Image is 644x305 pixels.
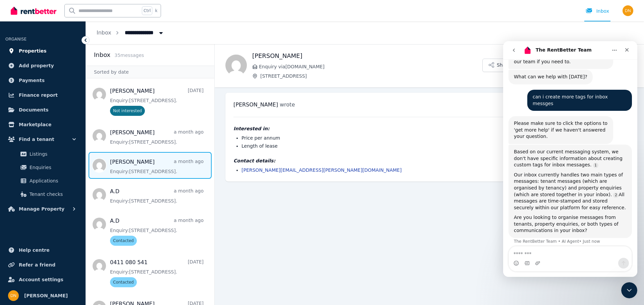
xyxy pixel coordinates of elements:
span: Find a tenant [19,135,54,143]
a: [PERSON_NAME][EMAIL_ADDRESS][PERSON_NAME][DOMAIN_NAME] [241,167,401,173]
li: Length of lease [241,143,625,149]
a: Account settings [5,273,80,286]
li: Price per annum [241,135,625,141]
a: Payments [5,74,80,87]
span: ORGANISE [5,37,26,42]
span: Finance report [19,91,58,99]
a: Refer a friend [5,258,80,272]
iframe: To enrich screen reader interactions, please activate Accessibility in Grammarly extension settings [621,282,637,298]
a: Help centre [5,243,80,257]
span: Enquiry via [DOMAIN_NAME] [259,63,482,70]
a: 0411 080 541[DATE]Enquiry:[STREET_ADDRESS].Contacted [110,258,204,287]
a: Inbox [97,29,111,36]
a: Finance report [5,88,80,102]
img: Deepak Narang [623,5,633,16]
span: Marketplace [19,121,51,129]
a: Tenant checks [8,187,77,201]
img: Frank [225,55,247,76]
span: Add property [19,62,54,70]
span: Tenant checks [30,190,75,198]
a: [PERSON_NAME]a month agoEnquiry:[STREET_ADDRESS]. [110,158,204,175]
span: Manage Property [19,205,64,213]
a: Applications [8,174,77,187]
a: Add property [5,59,80,72]
span: Refer a friend [19,261,55,269]
span: Payments [19,76,45,84]
span: Account settings [19,276,63,284]
a: A.Da month agoEnquiry:[STREET_ADDRESS]. [110,187,204,204]
h1: [PERSON_NAME] [252,51,482,61]
iframe: To enrich screen reader interactions, please activate Accessibility in Grammarly extension settings [503,41,637,277]
span: Applications [30,177,75,185]
div: Inbox [586,8,609,14]
button: Manage Property [5,202,80,216]
span: Help centre [19,246,50,254]
span: k [155,8,157,13]
span: Properties [19,47,47,55]
h4: Contact details: [233,157,625,164]
h4: Interested in: [233,125,625,132]
span: Listings [30,150,75,158]
a: Properties [5,44,80,58]
div: Sorted by date [86,66,214,78]
button: Share Application Link [482,59,555,72]
a: [PERSON_NAME]a month agoEnquiry:[STREET_ADDRESS]. [110,129,204,145]
span: wrote [280,101,295,108]
span: Enquiries [30,163,75,171]
span: [PERSON_NAME] [233,101,278,108]
h2: Inbox [94,50,110,60]
img: RentBetter [11,6,56,16]
span: 35 message s [114,53,144,58]
span: Documents [19,106,49,114]
a: Marketplace [5,118,80,131]
a: [PERSON_NAME][DATE]Enquiry:[STREET_ADDRESS].Not interested [110,87,204,116]
a: Documents [5,103,80,117]
span: [PERSON_NAME] [24,292,68,300]
nav: Breadcrumb [86,21,175,44]
a: Listings [8,147,77,161]
span: Ctrl [142,6,152,15]
button: Find a tenant [5,133,80,146]
a: Enquiries [8,161,77,174]
a: A.Da month agoEnquiry:[STREET_ADDRESS].Contacted [110,217,204,246]
span: [STREET_ADDRESS] [260,73,482,79]
img: Deepak Narang [8,290,19,301]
